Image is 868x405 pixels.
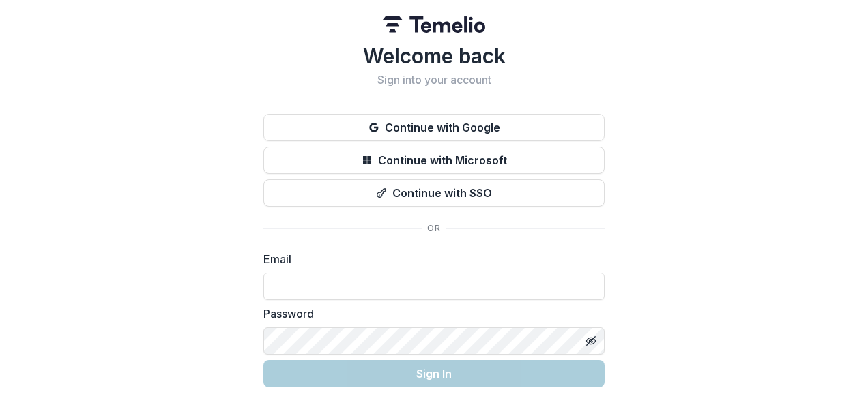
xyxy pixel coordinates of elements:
h1: Welcome back [263,44,605,68]
label: Password [263,305,596,322]
button: Continue with Microsoft [263,147,605,174]
button: Sign In [263,360,605,387]
button: Continue with SSO [263,179,605,207]
button: Continue with Google [263,114,605,141]
img: Temelio [383,16,485,33]
h2: Sign into your account [263,74,605,87]
button: Toggle password visibility [580,330,602,352]
label: Email [263,251,596,267]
